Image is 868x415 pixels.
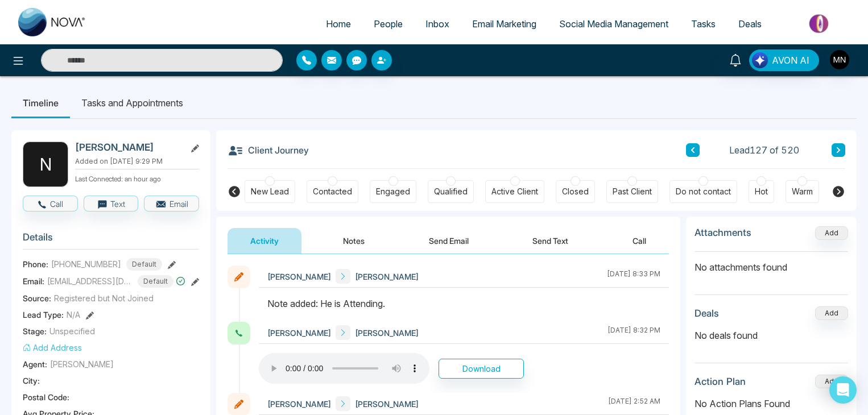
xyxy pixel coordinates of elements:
[608,396,660,411] div: [DATE] 2:52 AM
[749,49,819,71] button: AVON AI
[815,227,848,237] span: Add
[50,358,114,370] span: [PERSON_NAME]
[355,398,419,410] span: [PERSON_NAME]
[23,231,199,249] h3: Details
[439,359,524,379] button: Download
[75,142,181,153] h2: [PERSON_NAME]
[23,275,44,287] span: Email:
[251,186,289,197] div: New Lead
[54,292,154,304] span: Registered but Not Joined
[607,325,660,340] div: [DATE] 8:32 PM
[126,258,162,271] span: Default
[815,306,848,320] button: Add
[23,358,47,370] span: Agent:
[727,13,773,35] a: Deals
[472,18,536,30] span: Email Marketing
[461,13,548,35] a: Email Marketing
[755,186,768,197] div: Hot
[313,186,352,197] div: Contacted
[559,18,668,30] span: Social Media Management
[11,88,70,118] li: Timeline
[138,275,173,288] span: Default
[425,18,449,30] span: Inbox
[729,143,799,157] span: Lead 127 of 520
[779,11,861,36] img: Market-place.gif
[267,327,331,339] span: [PERSON_NAME]
[510,228,591,254] button: Send Text
[738,18,762,30] span: Deals
[326,18,351,30] span: Home
[23,325,47,337] span: Stage:
[676,186,731,197] div: Do not contact
[610,228,669,254] button: Call
[75,156,199,167] p: Added on [DATE] 9:29 PM
[374,18,403,30] span: People
[772,53,809,67] span: AVON AI
[228,142,309,159] h3: Client Journey
[23,375,40,387] span: City :
[376,186,410,197] div: Engaged
[315,13,362,35] a: Home
[695,376,746,387] h3: Action Plan
[815,226,848,240] button: Add
[70,88,195,118] li: Tasks and Appointments
[830,50,849,69] img: User Avatar
[49,325,95,337] span: Unspecified
[691,18,716,30] span: Tasks
[23,142,68,187] div: N
[23,391,69,403] span: Postal Code :
[613,186,652,197] div: Past Client
[414,13,461,35] a: Inbox
[75,172,199,184] p: Last Connected: an hour ago
[406,228,491,254] button: Send Email
[680,13,727,35] a: Tasks
[23,342,82,354] button: Add Address
[695,227,751,238] h3: Attachments
[695,308,719,319] h3: Deals
[548,13,680,35] a: Social Media Management
[815,375,848,388] button: Add
[18,8,86,36] img: Nova CRM Logo
[23,309,64,321] span: Lead Type:
[51,258,121,270] span: [PHONE_NUMBER]
[144,196,199,211] button: Email
[362,13,414,35] a: People
[84,196,139,211] button: Text
[67,309,80,321] span: N/A
[491,186,538,197] div: Active Client
[23,258,48,270] span: Phone:
[607,269,660,284] div: [DATE] 8:33 PM
[267,398,331,410] span: [PERSON_NAME]
[23,292,51,304] span: Source:
[228,228,301,254] button: Activity
[355,271,419,283] span: [PERSON_NAME]
[829,376,857,404] div: Open Intercom Messenger
[355,327,419,339] span: [PERSON_NAME]
[695,252,848,274] p: No attachments found
[320,228,387,254] button: Notes
[23,196,78,211] button: Call
[562,186,589,197] div: Closed
[434,186,468,197] div: Qualified
[695,329,848,342] p: No deals found
[792,186,813,197] div: Warm
[47,275,133,287] span: [EMAIL_ADDRESS][DOMAIN_NAME]
[267,271,331,283] span: [PERSON_NAME]
[695,397,848,410] p: No Action Plans Found
[752,52,768,68] img: Lead Flow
